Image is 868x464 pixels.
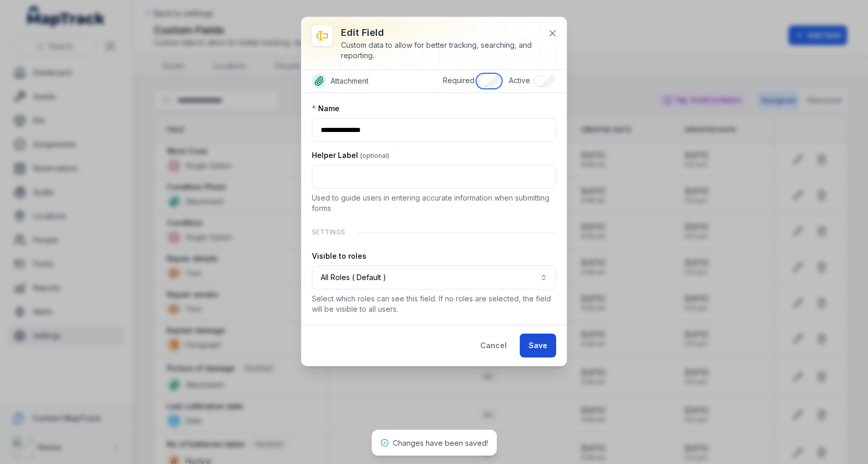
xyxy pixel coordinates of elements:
[312,150,389,161] label: Helper Label
[393,439,488,447] span: Changes have been saved!
[341,25,540,40] h3: Edit field
[312,103,339,114] label: Name
[312,193,556,214] p: Used to guide users in entering accurate information when submitting forms
[312,266,556,289] button: All Roles ( Default )
[312,165,556,189] input: :r2d:-form-item-label
[312,118,556,142] input: :r2c:-form-item-label
[520,334,556,357] button: Save
[341,40,540,61] div: Custom data to allow for better tracking, searching, and reporting.
[443,76,475,85] span: Required
[312,222,556,243] div: Settings
[331,76,369,86] span: Attachment
[312,294,556,314] p: Select which roles can see this field. If no roles are selected, the field will be visible to all...
[509,76,530,85] span: Active
[312,251,366,261] label: Visible to roles
[471,334,516,357] button: Cancel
